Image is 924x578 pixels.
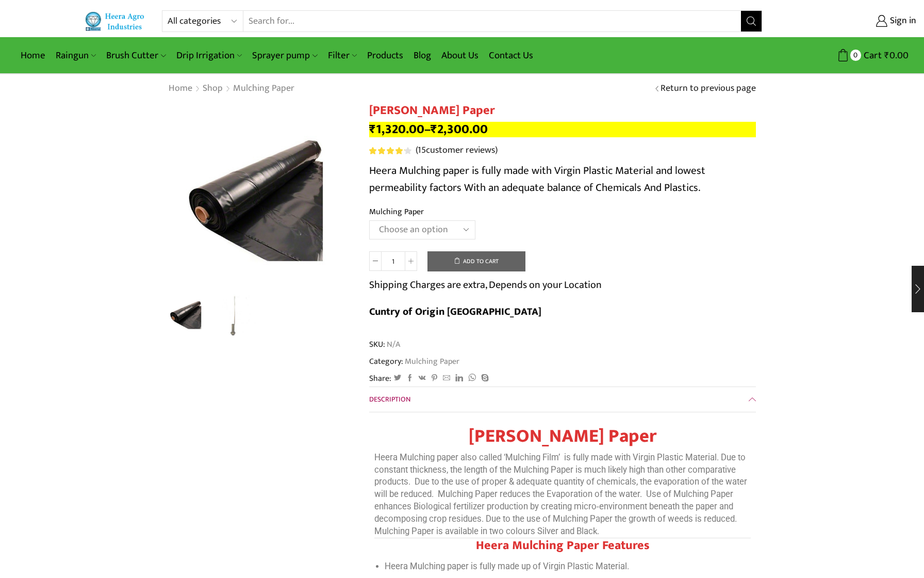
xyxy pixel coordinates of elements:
[416,144,498,157] a: (15customer reviews)
[369,147,413,154] span: 15
[168,82,295,95] nav: Breadcrumb
[166,293,208,335] img: Heera Mulching Paper
[887,14,916,28] span: Sign in
[369,303,541,320] b: Cuntry of Origin [GEOGRAPHIC_DATA]
[369,147,411,154] div: Rated 4.27 out of 5
[884,47,889,63] span: ₹
[772,46,909,65] a: 0 Cart ₹0.00
[850,50,861,60] span: 0
[369,206,424,218] label: Mulching Paper
[369,387,756,412] a: Description
[385,561,629,571] span: Heera Mulching paper is fully made up of Virgin Plastic Material.
[166,294,208,335] li: 1 / 2
[374,452,747,537] span: Heera Mulching paper also called ‘Mulching Film’ is fully made with Virgin Plastic Material. Due ...
[233,82,295,95] a: Mulching Paper
[408,43,436,68] a: Blog
[362,43,408,68] a: Products
[171,43,247,68] a: Drip Irrigation
[741,11,762,31] button: Search button
[213,294,256,337] a: Mulching-Hole
[369,122,756,137] p: –
[382,251,405,271] input: Product quantity
[369,147,405,154] span: Rated out of 5 based on customer ratings
[15,43,51,68] a: Home
[861,49,882,62] span: Cart
[369,119,424,140] bdi: 1,320.00
[213,294,256,335] li: 2 / 2
[369,373,391,384] span: Share:
[476,535,650,556] strong: Heera Mulching Paper Features
[369,162,705,197] span: Heera Mulching paper is fully made with Virgin Plastic Material and lowest permeability factors W...
[431,119,437,140] span: ₹
[369,339,756,350] span: SKU:
[431,119,488,140] bdi: 2,300.00
[369,103,756,118] h1: [PERSON_NAME] Paper
[403,355,459,368] a: Mulching Paper
[369,119,376,140] span: ₹
[51,43,101,68] a: Raingun
[213,294,256,337] img: Mulching Paper Hole Long
[247,43,322,68] a: Sprayer pump
[436,43,484,68] a: About Us
[101,43,171,68] a: Brush Cutter
[369,356,459,367] span: Category:
[385,339,400,350] span: N/A
[778,12,916,30] a: Sign in
[243,11,741,31] input: Search for...
[661,82,756,95] a: Return to previous page
[469,421,656,452] strong: [PERSON_NAME] Paper
[418,142,426,158] span: 15
[369,393,410,405] span: Description
[427,251,525,272] button: Add to cart
[202,82,223,95] a: Shop
[484,43,538,68] a: Contact Us
[168,82,193,95] a: Home
[323,43,362,68] a: Filter
[168,103,354,289] div: 1 / 2
[369,277,602,293] p: Shipping Charges are extra, Depends on your Location
[884,47,909,63] bdi: 0.00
